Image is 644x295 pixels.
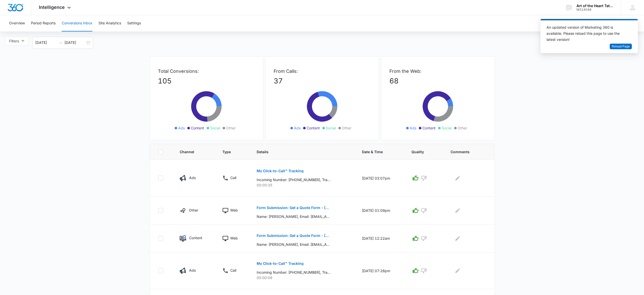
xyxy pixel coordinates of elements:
p: Name: [PERSON_NAME], Email: [EMAIL_ADDRESS][DOMAIN_NAME], Phone: [PHONE_NUMBER], How can we help?... [257,242,331,247]
span: Other [458,125,467,131]
span: Ads [410,125,416,131]
input: Start date [35,40,56,45]
p: My Click-to-Call™ Tracking [257,169,304,173]
button: Edit Comments [454,267,462,275]
button: Settings [127,15,141,31]
p: 00:00:35 [257,182,350,188]
div: account id [576,8,614,11]
span: Social [442,125,452,131]
span: Other [226,125,236,131]
p: Total Conversions: [158,68,255,75]
span: Ads [178,125,185,131]
span: Details [257,149,342,154]
p: 00:00:08 [257,275,350,280]
p: Ads [189,175,196,180]
p: Call [230,175,236,180]
p: From the Web: [389,68,486,75]
p: Other [189,207,198,213]
button: My Click-to-Call™ Tracking [257,165,304,177]
div: account name [576,4,614,8]
span: Content [307,125,320,131]
span: Comments [451,149,479,154]
span: Reload Page [612,44,630,49]
p: Web [230,235,238,241]
button: Edit Comments [454,174,462,182]
td: [DATE] 12:22am [356,224,405,252]
button: Form Submission: Get a Quote Form - [GEOGRAPHIC_DATA] [257,230,331,242]
span: Intelligence [39,5,65,10]
p: From Calls: [274,68,371,75]
button: Edit Comments [454,234,462,242]
p: Call [230,268,236,273]
button: Overview [9,15,25,31]
p: Incoming Number: [PHONE_NUMBER], Tracking Number: [PHONE_NUMBER], Ring To: [PHONE_NUMBER], Caller... [257,270,331,275]
button: Site Analytics [98,15,121,31]
button: Form Submission: Get a Quote Form - [US_STATE] (was previously both) [257,202,331,214]
span: Date & Time [362,149,392,154]
p: 37 [274,76,371,86]
p: Ads [189,268,196,273]
span: Type [222,149,237,154]
p: 68 [389,76,486,86]
button: Reload Page [610,44,632,49]
button: My Click-to-Call™ Tracking [257,257,304,270]
div: An updated version of Marketing 360 is available. Please reload this page to use the latest version! [547,24,626,43]
p: My Click-to-Call™ Tracking [257,262,304,265]
span: Content [422,125,436,131]
span: to [58,41,62,45]
td: [DATE] 07:26pm [356,252,405,289]
span: Quality [411,149,431,154]
span: Content [191,125,204,131]
td: [DATE] 01:09pm [356,197,405,224]
span: Filters [9,38,19,44]
span: Social [326,125,336,131]
p: Form Submission: Get a Quote Form - [GEOGRAPHIC_DATA] [257,234,331,237]
button: Conversions Inbox [62,15,92,31]
span: Other [342,125,351,131]
button: Edit Comments [454,206,462,215]
span: Ads [294,125,301,131]
span: swap-right [58,41,62,45]
span: Social [210,125,220,131]
p: 105 [158,76,255,86]
span: Channel [180,149,203,154]
p: Content [189,235,202,240]
p: Web [230,207,238,213]
p: Name: [PERSON_NAME], Email: [EMAIL_ADDRESS][DOMAIN_NAME], Phone: [PHONE_NUMBER], How can we help?... [257,214,331,219]
button: Filters [5,37,29,46]
p: Form Submission: Get a Quote Form - [US_STATE] (was previously both) [257,206,331,210]
p: Incoming Number: [PHONE_NUMBER], Tracking Number: [PHONE_NUMBER], Ring To: [PHONE_NUMBER], Caller... [257,177,331,182]
button: Period Reports [31,15,56,31]
input: End date [64,40,86,45]
td: [DATE] 03:07pm [356,160,405,197]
